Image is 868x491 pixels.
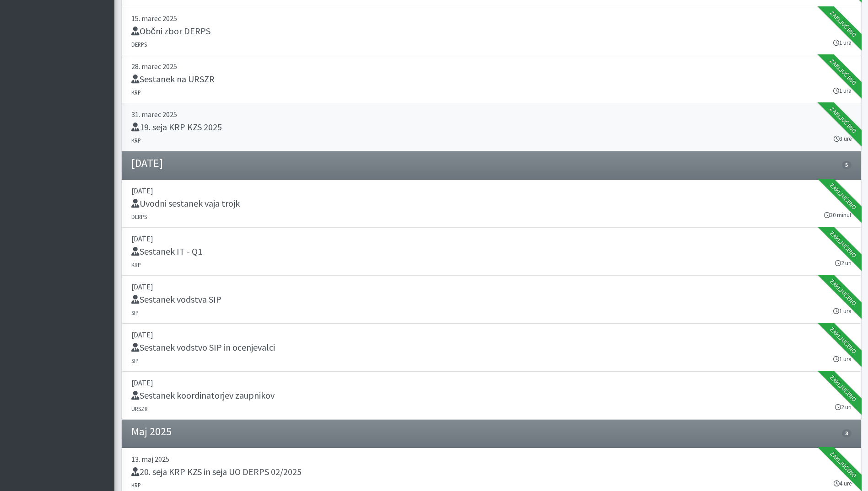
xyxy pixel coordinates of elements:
[131,454,852,464] p: 13. maj 2025
[131,122,222,133] h5: 19. seja KRP KZS 2025
[131,342,275,353] h5: Sestanek vodstvo SIP in ocenjevalci
[122,180,861,228] a: [DATE] Uvodni sestanek vaja trojk DERPS 30 minut Zaključeno
[131,61,852,72] p: 28. marec 2025
[131,109,852,120] p: 31. marec 2025
[122,7,861,55] a: 15. marec 2025 Občni zbor DERPS DERPS 1 ura Zaključeno
[131,309,139,316] small: SIP
[131,74,215,85] h5: Sestanek na URSZR
[122,228,861,276] a: [DATE] Sestanek IT - Q1 KRP 2 uri Zaključeno
[122,55,861,103] a: 28. marec 2025 Sestanek na URSZR KRP 1 ura Zaključeno
[131,405,148,412] small: URSZR
[122,103,861,151] a: 31. marec 2025 19. seja KRP KZS 2025 KRP 3 ure Zaključeno
[131,233,852,244] p: [DATE]
[842,161,851,169] span: 5
[131,185,852,196] p: [DATE]
[131,137,141,144] small: KRP
[131,89,141,96] small: KRP
[131,329,852,340] p: [DATE]
[122,372,861,420] a: [DATE] Sestanek koordinatorjev zaupnikov URSZR 2 uri Zaključeno
[131,198,240,209] h5: Uvodni sestanek vaja trojk
[131,41,147,48] small: DERPS
[122,276,861,324] a: [DATE] Sestanek vodstva SIP SIP 1 ura Zaključeno
[131,390,275,401] h5: Sestanek koordinatorjev zaupnikov
[131,377,852,388] p: [DATE]
[131,425,172,438] h4: Maj 2025
[131,13,852,24] p: 15. marec 2025
[131,481,141,489] small: KRP
[842,429,851,438] span: 3
[131,466,302,477] h5: 20. seja KRP KZS in seja UO DERPS 02/2025
[131,294,221,305] h5: Sestanek vodstva SIP
[131,261,141,268] small: KRP
[131,246,202,257] h5: Sestanek IT - Q1
[122,324,861,372] a: [DATE] Sestanek vodstvo SIP in ocenjevalci SIP 1 ura Zaključeno
[131,281,852,292] p: [DATE]
[131,357,139,364] small: SIP
[131,157,163,170] h4: [DATE]
[131,213,147,220] small: DERPS
[131,26,210,37] h5: Občni zbor DERPS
